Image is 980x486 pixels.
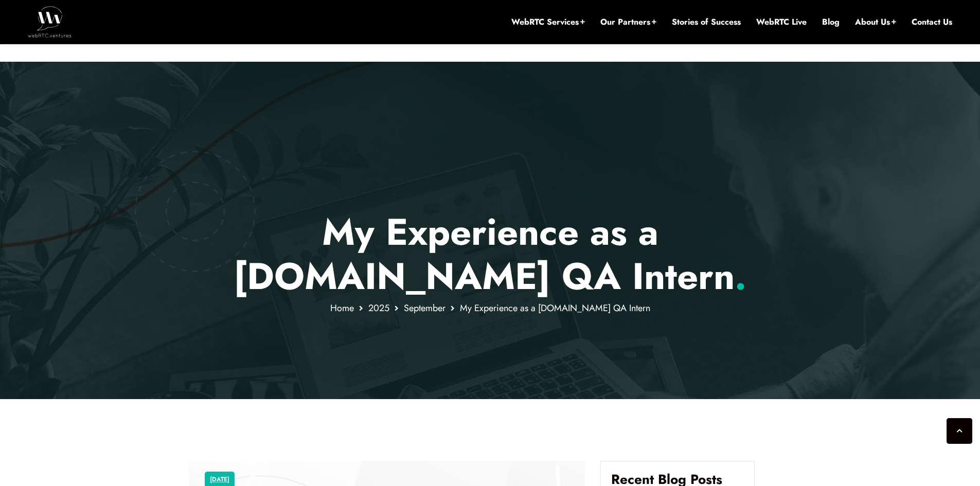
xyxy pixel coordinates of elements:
[404,301,446,315] a: September
[822,16,840,28] a: Blog
[855,16,896,28] a: About Us
[330,301,354,315] a: Home
[756,16,807,28] a: WebRTC Live
[672,16,741,28] a: Stories of Success
[600,16,656,28] a: Our Partners
[28,6,72,37] img: WebRTC.ventures
[189,210,791,299] p: My Experience as a [DOMAIN_NAME] QA Intern
[460,301,650,315] span: My Experience as a [DOMAIN_NAME] QA Intern
[912,16,952,28] a: Contact Us
[511,16,585,28] a: WebRTC Services
[735,249,746,303] span: .
[368,301,389,315] a: 2025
